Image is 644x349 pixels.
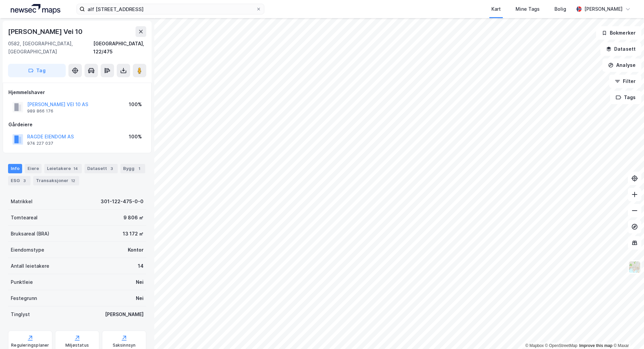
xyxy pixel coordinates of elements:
div: 974 227 037 [27,141,53,146]
div: 100% [129,100,142,108]
button: Tag [8,64,66,77]
div: Tinglyst [11,310,30,318]
div: Kontor [128,246,144,254]
div: Antall leietakere [11,262,49,270]
div: Datasett [85,164,118,173]
div: [GEOGRAPHIC_DATA], 122/475 [93,40,146,56]
div: Tomteareal [11,214,38,222]
div: 100% [129,133,142,141]
button: Analyse [602,58,641,72]
div: 1 [136,165,143,172]
div: Transaksjoner [33,176,79,185]
div: 0582, [GEOGRAPHIC_DATA], [GEOGRAPHIC_DATA] [8,40,93,56]
div: [PERSON_NAME] [105,310,144,318]
a: Improve this map [579,343,612,348]
div: Punktleie [11,278,33,286]
div: Matrikkel [11,198,33,206]
div: Bygg [120,164,145,173]
div: 12 [70,177,76,184]
div: Gårdeiere [8,121,146,129]
button: Bokmerker [596,26,641,40]
button: Datasett [600,42,641,56]
div: Eiendomstype [11,246,44,254]
img: Z [628,261,641,273]
div: 3 [108,165,115,172]
div: Eiere [25,164,42,173]
div: Mine Tags [516,5,540,13]
div: 3 [21,177,28,184]
div: 9 806 ㎡ [123,214,144,222]
div: Saksinnsyn [113,343,136,348]
button: Tags [610,91,641,104]
div: [PERSON_NAME] [584,5,623,13]
div: Bolig [554,5,566,13]
iframe: Chat Widget [610,317,644,349]
div: 301-122-475-0-0 [101,198,144,206]
div: 13 172 ㎡ [123,230,144,238]
div: Reguleringsplaner [11,343,49,348]
div: Nei [136,278,144,286]
button: Filter [609,75,641,88]
div: Miljøstatus [65,343,89,348]
div: [PERSON_NAME] Vei 10 [8,26,84,37]
div: Festegrunn [11,294,37,302]
div: ESG [8,176,31,185]
a: OpenStreetMap [545,343,578,348]
div: Nei [136,294,144,302]
div: Leietakere [44,164,82,173]
div: 14 [72,165,79,172]
div: Bruksareal (BRA) [11,230,49,238]
div: Info [8,164,22,173]
a: Mapbox [525,343,544,348]
div: Kart [491,5,501,13]
div: Hjemmelshaver [8,88,146,96]
img: logo.a4113a55bc3d86da70a041830d287a7e.svg [11,4,60,14]
div: 14 [138,262,144,270]
input: Søk på adresse, matrikkel, gårdeiere, leietakere eller personer [85,4,256,14]
div: 989 866 176 [27,108,53,114]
